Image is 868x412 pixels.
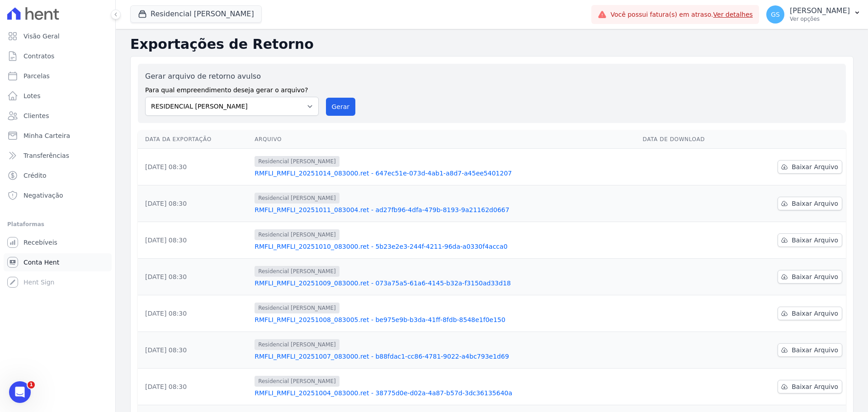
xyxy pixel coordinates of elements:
[778,307,842,320] a: Baixar Arquivo
[24,171,47,180] span: Crédito
[7,219,108,230] div: Plataformas
[792,199,838,208] span: Baixar Arquivo
[24,131,70,140] span: Minha Carteira
[4,253,112,271] a: Conta Hent
[24,71,50,81] span: Parcelas
[24,91,41,100] span: Lotes
[4,166,112,185] a: Crédito
[4,47,112,65] a: Contratos
[255,242,635,251] a: RMFLI_RMFLI_20251010_083000.ret - 5b23e2e3-244f-4211-96da-a0330f4acca0
[24,32,60,41] span: Visão Geral
[610,10,753,19] span: Você possui fatura(s) em atraso.
[24,258,59,267] span: Conta Hent
[771,11,780,18] span: GS
[255,339,340,350] span: Residencial [PERSON_NAME]
[255,279,635,288] a: RMFLI_RMFLI_20251009_083000.ret - 073a75a5-61a6-4145-b32a-f3150ad33d18
[138,130,251,149] th: Data da Exportação
[24,111,49,120] span: Clientes
[255,315,635,324] a: RMFLI_RMFLI_20251008_083005.ret - be975e9b-b3da-41ff-8fdb-8548e1f0e150
[24,191,63,200] span: Negativação
[759,2,868,27] button: GS [PERSON_NAME] Ver opções
[255,229,340,240] span: Residencial [PERSON_NAME]
[326,98,356,116] button: Gerar
[4,127,112,145] a: Minha Carteira
[24,52,54,61] span: Contratos
[4,186,112,204] a: Negativação
[778,233,842,247] a: Baixar Arquivo
[4,27,112,45] a: Visão Geral
[138,149,251,185] td: [DATE] 08:30
[28,381,35,388] span: 1
[255,303,340,313] span: Residencial [PERSON_NAME]
[790,6,850,15] p: [PERSON_NAME]
[145,82,319,95] label: Para qual empreendimento deseja gerar o arquivo?
[792,382,838,391] span: Baixar Arquivo
[255,205,635,214] a: RMFLI_RMFLI_20251011_083004.ret - ad27fb96-4dfa-479b-8193-9a21162d0667
[778,380,842,393] a: Baixar Arquivo
[138,222,251,259] td: [DATE] 08:30
[792,162,838,171] span: Baixar Arquivo
[138,332,251,369] td: [DATE] 08:30
[778,343,842,357] a: Baixar Arquivo
[251,130,639,149] th: Arquivo
[4,107,112,125] a: Clientes
[138,369,251,405] td: [DATE] 08:30
[24,151,69,160] span: Transferências
[255,193,340,204] span: Residencial [PERSON_NAME]
[792,309,838,318] span: Baixar Arquivo
[138,259,251,295] td: [DATE] 08:30
[4,233,112,251] a: Recebíveis
[255,266,340,277] span: Residencial [PERSON_NAME]
[792,272,838,281] span: Baixar Arquivo
[4,87,112,105] a: Lotes
[790,15,850,23] p: Ver opções
[255,169,635,178] a: RMFLI_RMFLI_20251014_083000.ret - 647ec51e-073d-4ab1-a8d7-a45ee5401207
[255,376,340,387] span: Residencial [PERSON_NAME]
[713,11,753,18] a: Ver detalhes
[138,185,251,222] td: [DATE] 08:30
[255,388,635,398] a: RMFLI_RMFLI_20251004_083000.ret - 38775d0e-d02a-4a87-b57d-3dc36135640a
[792,346,838,355] span: Baixar Arquivo
[138,295,251,332] td: [DATE] 08:30
[255,352,635,361] a: RMFLI_RMFLI_20251007_083000.ret - b88fdac1-cc86-4781-9022-a4bc793e1d69
[778,160,842,174] a: Baixar Arquivo
[778,197,842,210] a: Baixar Arquivo
[4,147,112,165] a: Transferências
[130,5,262,23] button: Residencial [PERSON_NAME]
[639,130,741,149] th: Data de Download
[145,71,319,82] label: Gerar arquivo de retorno avulso
[255,156,340,167] span: Residencial [PERSON_NAME]
[778,270,842,284] a: Baixar Arquivo
[9,381,31,403] iframe: Intercom live chat
[130,36,854,52] h2: Exportações de Retorno
[792,236,838,245] span: Baixar Arquivo
[24,238,57,247] span: Recebíveis
[4,67,112,85] a: Parcelas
